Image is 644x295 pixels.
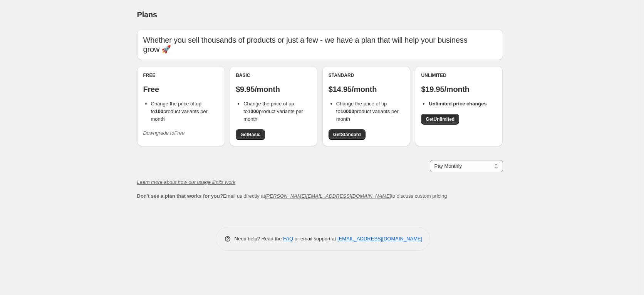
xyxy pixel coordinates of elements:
[155,108,163,114] b: 100
[283,236,293,242] a: FAQ
[143,85,219,94] p: Free
[137,179,236,185] a: Learn more about how our usage limits work
[143,72,219,78] div: Free
[139,127,190,139] button: Downgrade toFree
[421,85,496,94] p: $19.95/month
[293,236,337,242] span: or email support at
[143,35,497,54] p: Whether you sell thousands of products or just a few - we have a plan that will help your busines...
[236,85,311,94] p: $9.95/month
[333,132,361,138] span: Get Standard
[421,72,496,78] div: Unlimited
[143,130,185,136] i: Downgrade to Free
[235,236,283,242] span: Need help? Read the
[265,193,391,199] a: [PERSON_NAME][EMAIL_ADDRESS][DOMAIN_NAME]
[329,72,404,78] div: Standard
[236,129,265,140] a: GetBasic
[248,108,259,114] b: 1000
[429,101,486,107] b: Unlimited price changes
[329,85,404,94] p: $14.95/month
[137,10,157,19] span: Plans
[240,132,260,138] span: Get Basic
[426,116,454,122] span: Get Unlimited
[340,108,354,114] b: 10000
[151,101,208,122] span: Change the price of up to product variants per month
[243,101,303,122] span: Change the price of up to product variants per month
[329,129,366,140] a: GetStandard
[336,101,399,122] span: Change the price of up to product variants per month
[236,72,311,78] div: Basic
[337,236,422,242] a: [EMAIL_ADDRESS][DOMAIN_NAME]
[421,114,459,125] a: GetUnlimited
[137,193,447,199] span: Email us directly at to discuss custom pricing
[137,193,223,199] b: Don't see a plan that works for you?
